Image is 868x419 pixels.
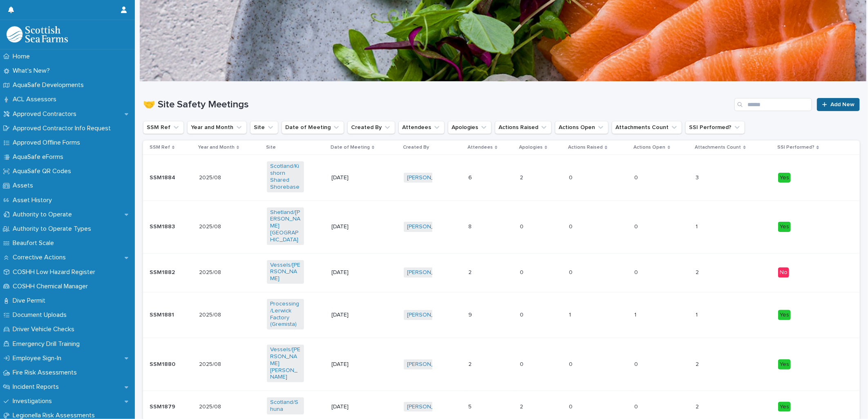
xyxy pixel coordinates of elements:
button: Actions Raised [495,121,552,134]
p: 0 [635,267,640,276]
div: Yes [778,359,791,370]
p: Dive Permit [9,297,52,305]
p: AquaSafe QR Codes [9,167,78,175]
p: 2025/08 [199,173,223,181]
img: bPIBxiqnSb2ggTQWdOVV [7,26,68,42]
p: Authority to Operate Types [9,225,98,233]
p: 0 [635,173,640,181]
button: Date of Meeting [282,121,344,134]
p: Investigations [9,397,58,405]
p: Site [266,143,276,152]
p: [DATE] [331,174,369,181]
p: SSM1882 [150,267,177,276]
tr: SSM1881SSM1881 2025/082025/08 Processing/Lerwick Factory (Gremista) [DATE][PERSON_NAME] 99 00 11 ... [143,292,860,338]
p: 2 [696,359,701,368]
a: [PERSON_NAME] [407,269,452,276]
p: COSHH Chemical Manager [9,283,94,290]
p: Home [9,53,36,60]
a: [PERSON_NAME] [407,361,452,368]
button: Actions Open [555,121,608,134]
a: [PERSON_NAME] [407,312,452,319]
p: 0 [520,222,525,230]
p: SSI Performed? [777,143,814,152]
p: Fire Risk Assessments [9,369,83,377]
p: 5 [468,402,473,410]
button: Attendees [398,121,445,134]
p: Corrective Actions [9,254,72,261]
p: 0 [635,402,640,410]
tr: SSM1882SSM1882 2025/082025/08 Vessels/[PERSON_NAME] [DATE][PERSON_NAME] 22 00 00 00 22 No [143,253,860,292]
p: Assets [9,182,40,189]
span: Add New [830,102,855,107]
p: Asset History [9,196,58,204]
p: 0 [569,359,574,368]
button: Year and Month [187,121,247,134]
p: 2 [696,402,701,410]
p: SSM1884 [150,173,177,181]
p: 0 [520,310,525,319]
p: 3 [696,173,701,181]
button: Site [250,121,278,134]
a: [PERSON_NAME] [407,403,452,410]
a: Vessels/[PERSON_NAME] [PERSON_NAME] [270,346,301,381]
p: AquaSafe eForms [9,153,70,161]
p: [DATE] [331,223,369,230]
p: 0 [569,402,574,410]
p: Attendees [468,143,493,152]
p: Beaufort Scale [9,239,60,247]
p: 0 [635,222,640,230]
a: Vessels/[PERSON_NAME] [270,262,301,282]
p: 8 [468,222,473,230]
p: SSM Ref [150,143,170,152]
p: Emergency Drill Training [9,340,86,348]
p: COSHH Low Hazard Register [9,268,102,276]
a: [PERSON_NAME] [407,223,452,230]
p: [DATE] [331,403,369,410]
p: 1 [635,310,638,319]
p: 0 [569,222,574,230]
button: Created By [347,121,395,134]
button: Attachments Count [612,121,682,134]
a: Scotland/Kishorn Shared Shorebase [270,163,301,190]
p: Document Uploads [9,311,73,319]
p: 9 [468,310,474,319]
button: SSI Performed? [685,121,745,134]
h1: 🤝 Site Safety Meetings [143,99,731,111]
p: Employee Sign-In [9,354,68,362]
p: AquaSafe Developments [9,81,90,89]
a: [PERSON_NAME] [407,174,452,181]
p: [DATE] [331,269,369,276]
p: Created By [403,143,429,152]
p: 1 [696,310,700,319]
button: Apologies [448,121,492,134]
p: 0 [569,267,574,276]
div: Yes [778,310,791,320]
p: 2025/08 [199,402,223,410]
p: 6 [468,173,474,181]
p: Date of Meeting [331,143,370,152]
div: Yes [778,173,791,183]
p: Approved Contractor Info Request [9,125,117,132]
button: SSM Ref [143,121,184,134]
p: Approved Contractors [9,110,83,118]
p: 1 [569,310,573,319]
p: 2025/08 [199,267,223,276]
p: 0 [520,267,525,276]
p: ACL Assessors [9,96,63,103]
p: 0 [520,359,525,368]
p: SSM1881 [150,310,176,319]
p: Authority to Operate [9,211,78,218]
tr: SSM1884SSM1884 2025/082025/08 Scotland/Kishorn Shared Shorebase [DATE][PERSON_NAME] 66 22 00 00 3... [143,155,860,201]
div: No [778,267,789,278]
p: 2025/08 [199,359,223,368]
p: 2025/08 [199,222,223,230]
p: 2025/08 [199,310,223,319]
p: Driver Vehicle Checks [9,325,81,333]
p: 2 [468,267,473,276]
a: Processing/Lerwick Factory (Gremista) [270,301,301,328]
p: 2 [468,359,473,368]
p: [DATE] [331,361,369,368]
input: Search [734,98,812,111]
a: Add New [817,98,860,111]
